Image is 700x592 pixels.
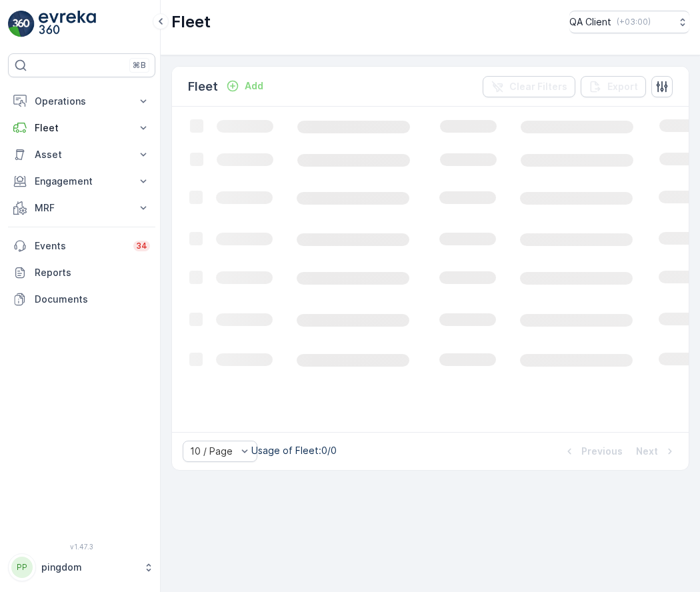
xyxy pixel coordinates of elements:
button: Clear Filters [483,76,575,97]
button: Fleet [8,115,155,141]
p: Fleet [35,121,129,135]
button: Asset [8,141,155,168]
p: pingdom [41,561,137,574]
a: Reports [8,259,155,286]
p: Engagement [35,175,129,188]
p: Reports [35,266,150,279]
p: Export [607,80,638,93]
p: Events [35,239,125,253]
p: Previous [581,445,623,458]
p: Operations [35,95,129,108]
button: PPpingdom [8,553,155,581]
p: ( +03:00 ) [617,17,651,27]
p: Add [245,79,263,93]
p: MRF [35,201,129,215]
p: Documents [35,293,150,306]
p: Clear Filters [509,80,567,93]
a: Events34 [8,233,155,259]
p: ⌘B [133,60,146,71]
p: Asset [35,148,129,161]
div: PP [11,557,33,578]
button: Previous [561,443,624,459]
span: v 1.47.3 [8,543,155,551]
img: logo_light-DOdMpM7g.png [39,11,96,37]
button: MRF [8,195,155,221]
button: Engagement [8,168,155,195]
p: Usage of Fleet : 0/0 [251,444,337,457]
p: Fleet [171,11,211,33]
button: Next [635,443,678,459]
button: Add [221,78,269,94]
p: 34 [136,241,147,251]
img: logo [8,11,35,37]
button: QA Client(+03:00) [569,11,689,33]
p: Next [636,445,658,458]
p: QA Client [569,15,611,29]
button: Operations [8,88,155,115]
button: Export [581,76,646,97]
p: Fleet [188,77,218,96]
a: Documents [8,286,155,313]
